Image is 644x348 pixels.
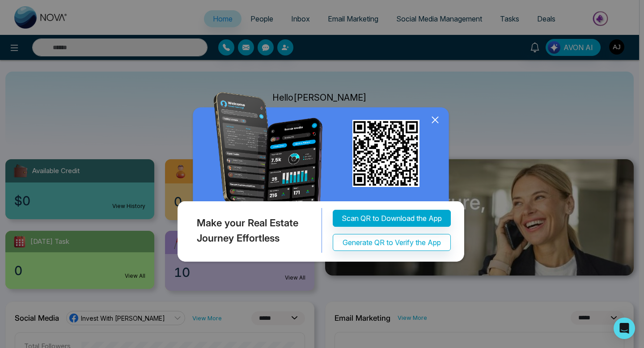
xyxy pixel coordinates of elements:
button: Scan QR to Download the App [333,210,451,227]
div: Make your Real Estate Journey Effortless [175,208,322,253]
div: Open Intercom Messenger [614,318,635,339]
img: QRModal [175,92,469,266]
button: Generate QR to Verify the App [333,234,451,251]
img: qr_for_download_app.png [352,120,419,187]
